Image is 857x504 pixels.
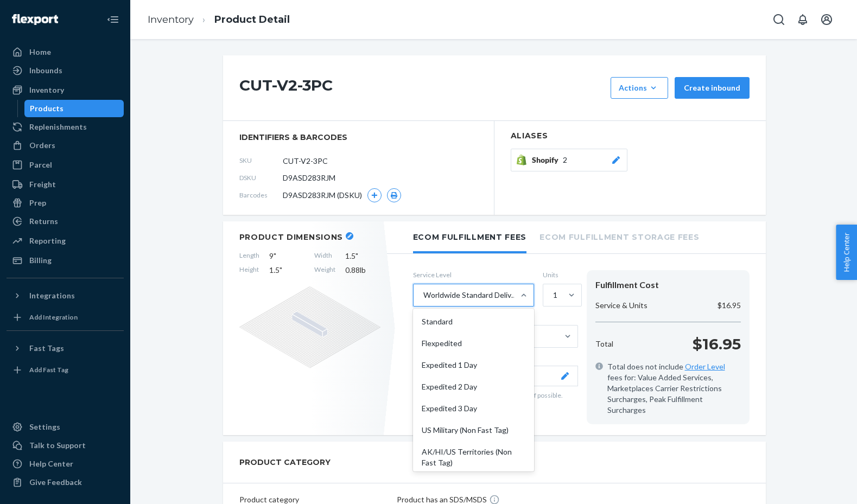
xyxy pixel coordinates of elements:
[415,311,532,333] div: Standard
[29,47,51,58] div: Home
[611,77,668,99] button: Actions
[314,265,335,276] span: Weight
[553,290,557,301] div: 1
[29,179,56,190] div: Freight
[345,265,380,276] span: 0.88 lb
[511,132,750,140] h2: Aliases
[29,140,55,151] div: Orders
[511,149,627,171] button: Shopify2
[29,312,78,322] div: Add Integration
[423,290,519,301] div: Worldwide Standard Delivered Duty Unpaid
[29,197,46,208] div: Prep
[269,251,304,261] span: 9
[415,333,532,354] div: Flexpedited
[693,333,741,355] p: $16.95
[356,251,358,260] span: "
[595,339,613,349] p: Total
[415,419,532,441] div: US Military (Non Fast Tag)
[539,221,699,251] li: Ecom Fulfillment Storage Fees
[595,279,741,291] div: Fulfillment Cost
[29,440,86,451] div: Talk to Support
[543,270,578,279] label: Units
[7,62,124,79] a: Inbounds
[413,270,534,279] label: Service Level
[7,156,124,174] a: Parcel
[274,251,276,260] span: "
[29,365,68,374] div: Add Fast Tag
[24,100,124,117] a: Products
[29,477,82,488] div: Give Feedback
[415,354,532,376] div: Expedited 1 Day
[29,216,58,227] div: Returns
[29,122,87,132] div: Replenishments
[7,137,124,154] a: Orders
[563,155,567,165] span: 2
[30,103,64,114] div: Products
[7,213,124,230] a: Returns
[7,252,124,269] a: Billing
[283,190,362,201] span: D9ASD283RJM (DSKU)
[29,422,60,432] div: Settings
[239,132,478,143] span: identifiers & barcodes
[7,81,124,99] a: Inventory
[685,362,725,371] a: Order Level
[532,155,563,165] span: Shopify
[102,9,124,30] button: Close Navigation
[415,441,532,474] div: AK/HI/US Territories (Non Fast Tag)
[7,176,124,193] a: Freight
[768,9,790,30] button: Open Search Box
[29,160,52,170] div: Parcel
[7,118,124,136] a: Replenishments
[314,251,335,261] span: Width
[7,361,124,379] a: Add Fast Tag
[148,14,194,25] a: Inventory
[7,418,124,436] a: Settings
[7,287,124,304] button: Integrations
[29,235,66,246] div: Reporting
[29,458,73,469] div: Help Center
[12,14,58,25] img: Flexport logo
[239,232,344,242] h2: Product Dimensions
[7,455,124,473] a: Help Center
[214,14,290,25] a: Product Detail
[239,190,283,200] span: Barcodes
[415,398,532,419] div: Expedited 3 Day
[29,85,64,95] div: Inventory
[7,437,124,454] a: Talk to Support
[283,173,335,183] span: D9ASD283RJM
[7,194,124,212] a: Prep
[422,290,423,301] input: Worldwide Standard Delivered Duty UnpaidStandardFlexpeditedExpedited 1 DayExpedited 2 DayExpedite...
[269,265,304,276] span: 1.5
[607,361,741,416] span: Total does not include fees for: Value Added Services, Marketplaces Carrier Restrictions Surcharg...
[836,225,857,280] button: Help Center
[280,265,282,275] span: "
[29,343,64,354] div: Fast Tags
[619,82,660,93] div: Actions
[7,474,124,491] button: Give Feedback
[7,340,124,357] button: Fast Tags
[7,232,124,250] a: Reporting
[29,290,75,301] div: Integrations
[239,77,605,99] h1: CUT-V2-3PC
[239,251,259,261] span: Length
[239,265,259,276] span: Height
[29,255,52,266] div: Billing
[345,251,380,261] span: 1.5
[7,309,124,326] a: Add Integration
[239,156,283,165] span: SKU
[413,221,527,253] li: Ecom Fulfillment Fees
[552,290,553,301] input: 1
[415,376,532,398] div: Expedited 2 Day
[792,9,814,30] button: Open notifications
[29,65,62,76] div: Inbounds
[239,173,283,182] span: DSKU
[239,452,331,472] h2: PRODUCT CATEGORY
[675,77,750,99] button: Create inbound
[816,9,837,30] button: Open account menu
[718,300,741,311] p: $16.95
[595,300,647,311] p: Service & Units
[7,43,124,61] a: Home
[139,4,299,36] ol: breadcrumbs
